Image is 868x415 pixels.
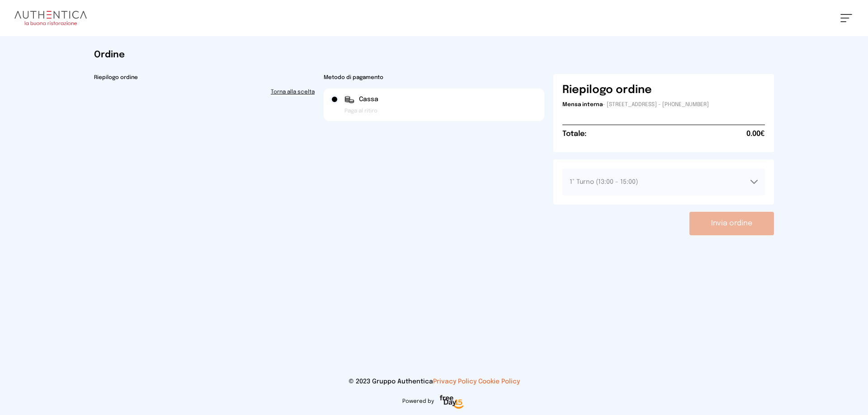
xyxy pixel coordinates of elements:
[14,11,87,25] img: logo.8f33a47.png
[746,129,765,140] span: 0.00€
[570,179,638,185] span: 1° Turno (13:00 - 15:00)
[562,101,765,108] p: - [STREET_ADDRESS] - [PHONE_NUMBER]
[478,378,520,385] a: Cookie Policy
[94,89,315,96] a: Torna alla scelta
[359,95,378,104] span: Cassa
[94,74,315,81] h2: Riepilogo ordine
[689,212,774,235] button: Invia ordine
[433,378,476,385] a: Privacy Policy
[438,393,466,411] img: logo-freeday.3e08031.png
[562,102,603,107] span: Mensa interna
[94,49,774,61] h1: Ordine
[562,129,586,140] h6: Totale:
[402,398,434,405] span: Powered by
[14,377,854,386] p: © 2023 Gruppo Authentica
[324,74,544,81] h2: Metodo di pagamento
[562,83,652,98] h6: Riepilogo ordine
[562,168,765,196] button: 1° Turno (13:00 - 15:00)
[344,107,377,115] span: Paga al ritiro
